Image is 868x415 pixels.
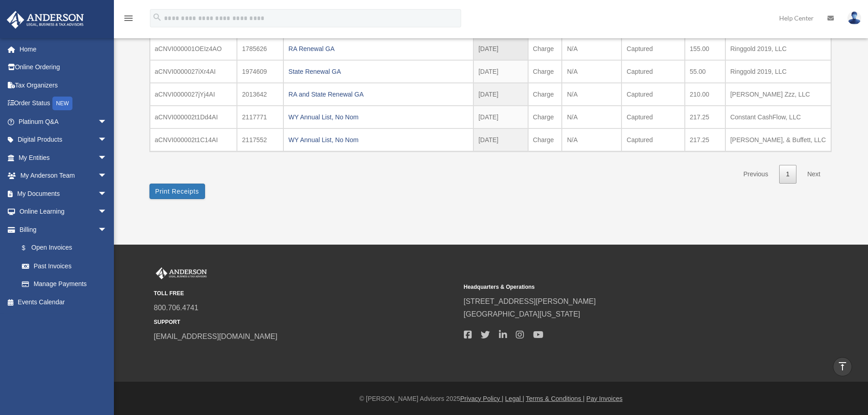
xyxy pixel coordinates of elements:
[6,76,121,94] a: Tax Organizers
[528,60,562,83] td: Charge
[154,333,277,340] a: [EMAIL_ADDRESS][DOMAIN_NAME]
[154,304,199,312] a: 800.706.4741
[288,133,468,146] div: WY Annual List, No Nom
[528,83,562,106] td: Charge
[460,395,503,402] a: Privacy Policy |
[13,257,116,275] a: Past Invoices
[779,165,796,184] a: 1
[6,167,121,185] a: My Anderson Teamarrow_drop_down
[98,167,116,185] span: arrow_drop_down
[6,58,121,77] a: Online Ordering
[237,106,283,128] td: 2117771
[288,42,468,55] div: RA Renewal GA
[685,60,725,83] td: 55.00
[801,165,827,184] a: Next
[114,393,868,405] div: © [PERSON_NAME] Advisors 2025
[152,12,162,22] i: search
[52,97,72,110] div: NEW
[6,220,121,239] a: Billingarrow_drop_down
[562,37,621,60] td: N/A
[288,88,468,101] div: RA and State Renewal GA
[464,310,580,318] a: [GEOGRAPHIC_DATA][US_STATE]
[621,37,685,60] td: Captured
[586,395,622,402] a: Pay Invoices
[150,37,237,60] td: aCNVI000001OEIz4AO
[464,297,596,305] a: [STREET_ADDRESS][PERSON_NAME]
[505,395,524,402] a: Legal |
[98,203,116,221] span: arrow_drop_down
[150,60,237,83] td: aCNVI0000027iXr4AI
[6,113,121,131] a: Platinum Q&Aarrow_drop_down
[237,83,283,106] td: 2013642
[685,106,725,128] td: 217.25
[621,128,685,151] td: Captured
[837,361,848,372] i: vertical_align_top
[725,37,831,60] td: Ringgold 2019, LLC
[98,220,116,239] span: arrow_drop_down
[288,111,468,123] div: WY Annual List, No Nom
[562,106,621,128] td: N/A
[6,40,121,58] a: Home
[473,128,528,151] td: [DATE]
[621,106,685,128] td: Captured
[6,184,121,203] a: My Documentsarrow_drop_down
[6,149,121,167] a: My Entitiesarrow_drop_down
[123,16,134,24] a: menu
[4,11,87,29] img: Anderson Advisors Platinum Portal
[685,83,725,106] td: 210.00
[526,395,585,402] a: Terms & Conditions |
[123,13,134,24] i: menu
[725,83,831,106] td: [PERSON_NAME] Zzz, LLC
[725,106,831,128] td: Constant CashFlow, LLC
[154,318,457,327] small: SUPPORT
[13,239,121,257] a: $Open Invoices
[562,60,621,83] td: N/A
[833,357,852,376] a: vertical_align_top
[98,184,116,203] span: arrow_drop_down
[685,128,725,151] td: 217.25
[528,128,562,151] td: Charge
[98,113,116,131] span: arrow_drop_down
[562,83,621,106] td: N/A
[98,131,116,149] span: arrow_drop_down
[154,289,457,298] small: TOLL FREE
[237,60,283,83] td: 1974609
[98,149,116,167] span: arrow_drop_down
[154,267,209,279] img: Anderson Advisors Platinum Portal
[6,203,121,221] a: Online Learningarrow_drop_down
[150,128,237,151] td: aCNVI000002t1C14AI
[562,128,621,151] td: N/A
[528,37,562,60] td: Charge
[6,293,121,311] a: Events Calendar
[847,11,861,25] img: User Pic
[288,65,468,78] div: State Renewal GA
[528,106,562,128] td: Charge
[237,37,283,60] td: 1785626
[13,275,121,293] a: Manage Payments
[150,83,237,106] td: aCNVI0000027jYj4AI
[150,106,237,128] td: aCNVI000002t1Dd4AI
[473,37,528,60] td: [DATE]
[736,165,775,184] a: Previous
[473,83,528,106] td: [DATE]
[6,94,121,113] a: Order StatusNEW
[685,37,725,60] td: 155.00
[621,83,685,106] td: Captured
[621,60,685,83] td: Captured
[464,282,767,292] small: Headquarters & Operations
[27,242,31,254] span: $
[473,60,528,83] td: [DATE]
[725,60,831,83] td: Ringgold 2019, LLC
[237,128,283,151] td: 2117552
[473,106,528,128] td: [DATE]
[149,184,205,199] button: Print Receipts
[6,131,121,149] a: Digital Productsarrow_drop_down
[725,128,831,151] td: [PERSON_NAME], & Buffett, LLC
